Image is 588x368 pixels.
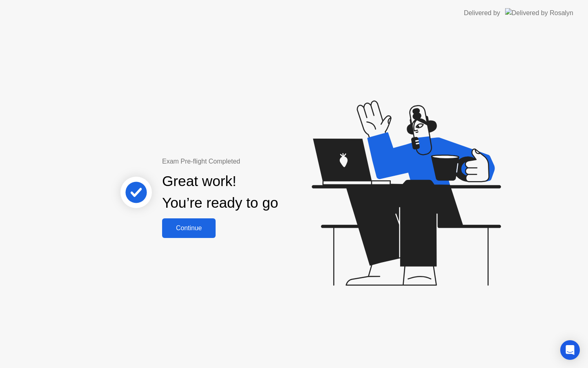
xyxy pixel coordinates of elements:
div: Great work! You’re ready to go [162,171,278,214]
div: Exam Pre-flight Completed [162,157,331,166]
div: Open Intercom Messenger [560,340,580,360]
button: Continue [162,218,216,238]
div: Continue [165,224,213,232]
div: Delivered by [464,8,500,18]
img: Delivered by Rosalyn [505,8,573,18]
